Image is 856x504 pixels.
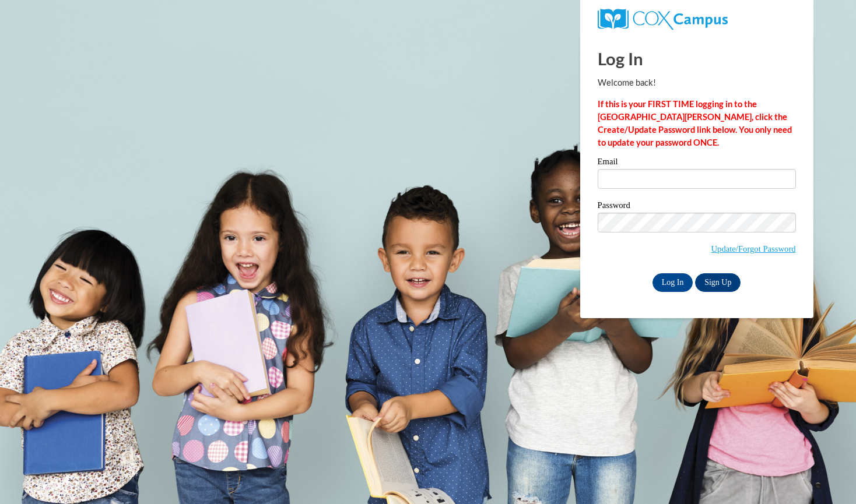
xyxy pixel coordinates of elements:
label: Email [598,157,796,169]
p: Welcome back! [598,76,796,89]
a: Update/Forgot Password [711,244,796,253]
a: COX Campus [598,13,728,23]
h1: Log In [598,47,796,71]
img: COX Campus [598,9,728,30]
label: Password [598,201,796,213]
strong: If this is your FIRST TIME logging in to the [GEOGRAPHIC_DATA][PERSON_NAME], click the Create/Upd... [598,99,792,147]
input: Log In [652,273,693,292]
a: Sign Up [695,273,741,292]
